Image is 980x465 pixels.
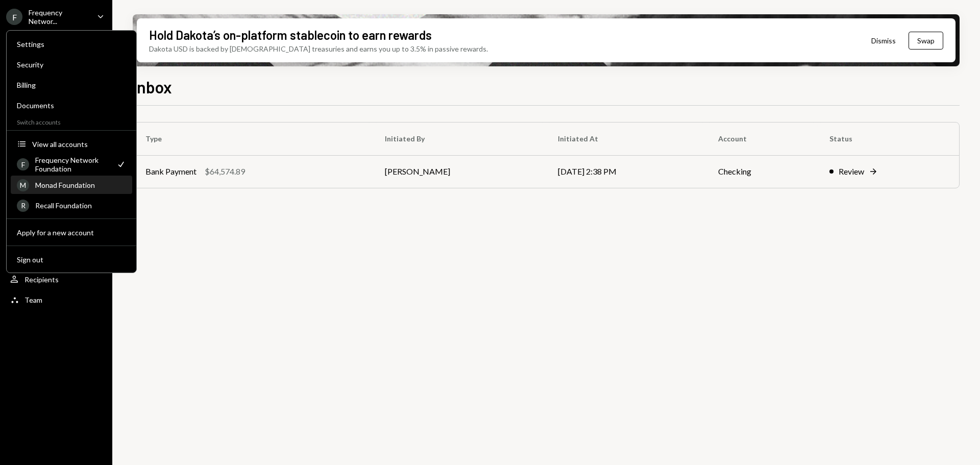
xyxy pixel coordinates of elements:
[817,123,959,155] th: Status
[6,290,106,309] a: Team
[24,296,42,304] div: Team
[133,77,172,97] h1: Inbox
[11,176,132,194] a: MMonad Foundation
[11,35,132,53] a: Settings
[7,116,136,126] div: Switch accounts
[35,181,126,189] div: Monad Foundation
[6,9,22,25] div: F
[17,255,126,264] div: Sign out
[373,155,546,188] td: [PERSON_NAME]
[546,155,706,188] td: [DATE] 2:38 PM
[17,101,126,110] div: Documents
[11,251,132,269] button: Sign out
[149,27,432,43] div: Hold Dakota’s on-platform stablecoin to earn rewards
[205,165,245,178] div: $64,574.89
[11,76,132,94] a: Billing
[706,155,817,188] td: Checking
[35,201,126,210] div: Recall Foundation
[29,8,89,26] div: Frequency Networ...
[24,275,59,284] div: Recipients
[17,200,29,212] div: R
[17,60,126,69] div: Security
[145,165,197,178] div: Bank Payment
[859,29,909,53] button: Dismiss
[32,140,126,149] div: View all accounts
[11,224,132,242] button: Apply for a new account
[11,196,132,214] a: RRecall Foundation
[11,96,132,114] a: Documents
[17,228,126,237] div: Apply for a new account
[17,158,29,170] div: F
[17,81,126,89] div: Billing
[546,123,706,155] th: Initiated At
[133,123,373,155] th: Type
[839,165,864,178] div: Review
[6,270,106,288] a: Recipients
[909,32,943,50] button: Swap
[17,179,29,191] div: M
[35,156,110,173] div: Frequency Network Foundation
[373,123,546,155] th: Initiated By
[17,40,126,48] div: Settings
[149,43,488,54] div: Dakota USD is backed by [DEMOGRAPHIC_DATA] treasuries and earns you up to 3.5% in passive rewards.
[11,55,132,74] a: Security
[11,135,132,154] button: View all accounts
[706,123,817,155] th: Account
